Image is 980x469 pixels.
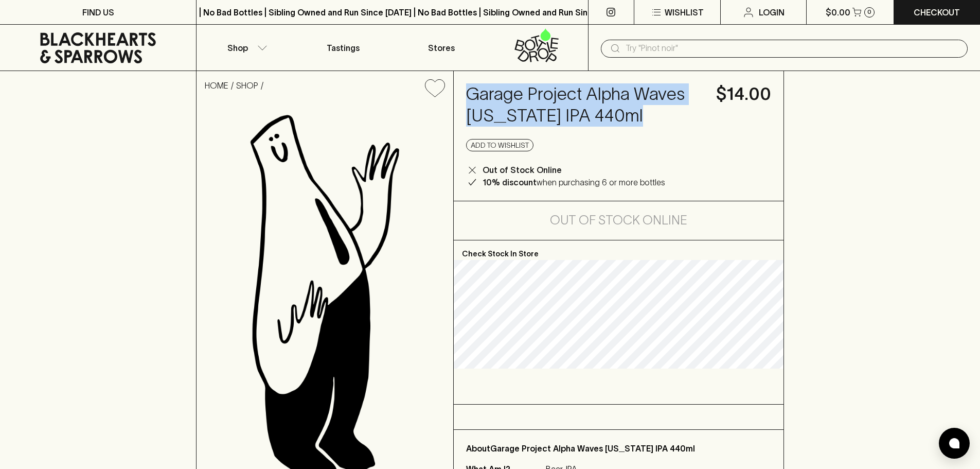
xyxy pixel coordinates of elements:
[550,212,687,229] h5: Out of Stock Online
[294,25,392,71] a: Tastings
[716,83,771,105] h4: $14.00
[227,42,248,54] p: Shop
[466,442,771,455] p: About Garage Project Alpha Waves [US_STATE] IPA 440ml
[421,75,449,101] button: Add to wishlist
[197,25,294,71] button: Shop
[914,6,960,19] p: Checkout
[665,6,704,19] p: Wishlist
[626,40,959,57] input: Try "Pinot noir"
[759,6,785,19] p: Login
[483,176,665,188] p: when purchasing 6 or more bottles
[393,25,490,71] a: Stores
[949,438,959,448] img: bubble-icon
[82,6,114,19] p: FIND US
[867,9,871,15] p: 0
[428,42,455,54] p: Stores
[466,139,533,151] button: Add to wishlist
[826,6,850,19] p: $0.00
[327,42,360,54] p: Tastings
[454,240,783,260] p: Check Stock In Store
[483,178,537,187] b: 10% discount
[466,83,704,127] h4: Garage Project Alpha Waves [US_STATE] IPA 440ml
[483,164,562,176] p: Out of Stock Online
[205,81,228,90] a: HOME
[236,81,258,90] a: SHOP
